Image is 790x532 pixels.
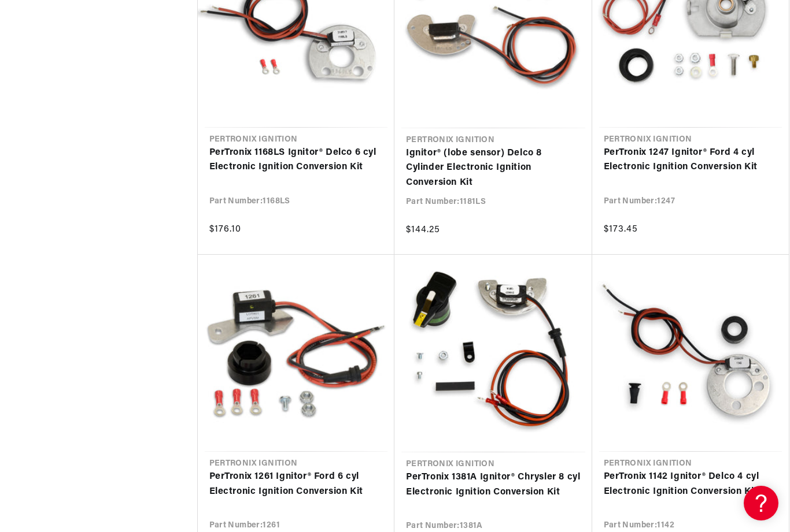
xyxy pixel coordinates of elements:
[209,470,383,499] a: PerTronix 1261 Ignitor® Ford 6 cyl Electronic Ignition Conversion Kit
[406,470,581,500] a: PerTronix 1381A Ignitor® Chrysler 8 cyl Electronic Ignition Conversion Kit
[406,146,581,191] a: Ignitor® (lobe sensor) Delco 8 Cylinder Electronic Ignition Conversion Kit
[209,146,383,175] a: PerTronix 1168LS Ignitor® Delco 6 cyl Electronic Ignition Conversion Kit
[604,470,778,499] a: PerTronix 1142 Ignitor® Delco 4 cyl Electronic Ignition Conversion Kit
[604,146,778,175] a: PerTronix 1247 Ignitor® Ford 4 cyl Electronic Ignition Conversion Kit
